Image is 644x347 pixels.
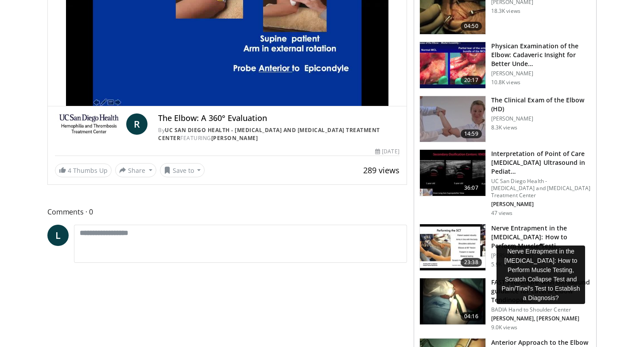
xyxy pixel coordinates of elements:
[461,312,482,321] span: 04:16
[491,70,591,77] p: [PERSON_NAME]
[47,206,407,218] span: Comments 0
[491,278,591,304] h3: FAST Procedure with Ultrasound guidance for Lateral Elbow Tendinopat…
[491,178,591,199] p: UC San Diego Health - [MEDICAL_DATA] and [MEDICAL_DATA] Treatment Center
[491,210,513,217] p: 47 views
[420,42,485,88] img: e77bf50f-54f1-4654-a198-5d259888286b.150x105_q85_crop-smart_upscale.jpg
[461,22,482,31] span: 04:50
[497,246,585,304] div: Nerve Entrapment in the [MEDICAL_DATA]: How to Perform Muscle Testing, Scratch Collapse Test and ...
[160,163,205,177] button: Save to
[491,42,591,68] h3: Physican Examination of the Elbow: Cadaveric Insight for Better Unde…
[491,261,517,268] p: 5.9K views
[491,224,591,250] h3: Nerve Entrapment in the [MEDICAL_DATA]: How to Perform Muscle Testi…
[420,96,485,142] img: 8f06a947-1868-4710-96d3-2a59a3e29c69.150x105_q85_crop-smart_upscale.jpg
[375,148,399,156] div: [DATE]
[55,164,112,177] a: 4 Thumbs Up
[491,252,591,259] p: [PERSON_NAME]
[419,42,591,89] a: 20:17 Physican Examination of the Elbow: Cadaveric Insight for Better Unde… [PERSON_NAME] 10.8K v...
[491,315,591,322] p: [PERSON_NAME], [PERSON_NAME]
[47,225,69,246] a: L
[419,278,591,331] a: 04:16 FAST Procedure with Ultrasound guidance for Lateral Elbow Tendinopat… BADIA Hand to Shoulde...
[461,258,482,267] span: 23:38
[363,165,400,175] span: 289 views
[211,134,258,142] a: [PERSON_NAME]
[115,163,156,177] button: Share
[461,129,482,138] span: 14:59
[419,149,591,217] a: 36:07 Interpretation of Point of Care [MEDICAL_DATA] Ultrasound in Pediat… UC San Diego Health - ...
[158,113,399,123] h4: The Elbow: A 360° Evaluation
[158,126,380,142] a: UC San Diego Health - [MEDICAL_DATA] and [MEDICAL_DATA] Treatment Center
[461,76,482,85] span: 20:17
[55,113,123,135] img: UC San Diego Health - Hemophilia and Thrombosis Treatment Center
[491,124,517,131] p: 8.3K views
[491,201,591,208] p: [PERSON_NAME]
[491,96,591,113] h3: The Clinical Exam of the Elbow (HD)
[491,306,591,313] p: BADIA Hand to Shoulder Center
[68,166,71,175] span: 4
[419,96,591,143] a: 14:59 The Clinical Exam of the Elbow (HD) [PERSON_NAME] 8.3K views
[158,126,399,142] div: By FEATURING
[491,115,591,122] p: [PERSON_NAME]
[491,149,591,176] h3: Interpretation of Point of Care [MEDICAL_DATA] Ultrasound in Pediat…
[420,278,485,324] img: E-HI8y-Omg85H4KX4xMDoxOjBzMTt2bJ_4.150x105_q85_crop-smart_upscale.jpg
[491,324,517,331] p: 9.0K views
[419,224,591,271] a: 23:38 Nerve Entrapment in the [MEDICAL_DATA]: How to Perform Muscle Testi… [PERSON_NAME] 5.9K views
[491,79,520,86] p: 10.8K views
[126,113,147,135] a: R
[491,8,520,15] p: 18.3K views
[461,183,482,192] span: 36:07
[491,338,589,347] h3: Anterior Approach to the Elbow
[420,224,485,270] img: de7a92a3-feb1-4e24-a357-e30b49f19de6.150x105_q85_crop-smart_upscale.jpg
[420,150,485,196] img: 0b0d369d-3ab3-448a-910b-4aeb3aefd29d.150x105_q85_crop-smart_upscale.jpg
